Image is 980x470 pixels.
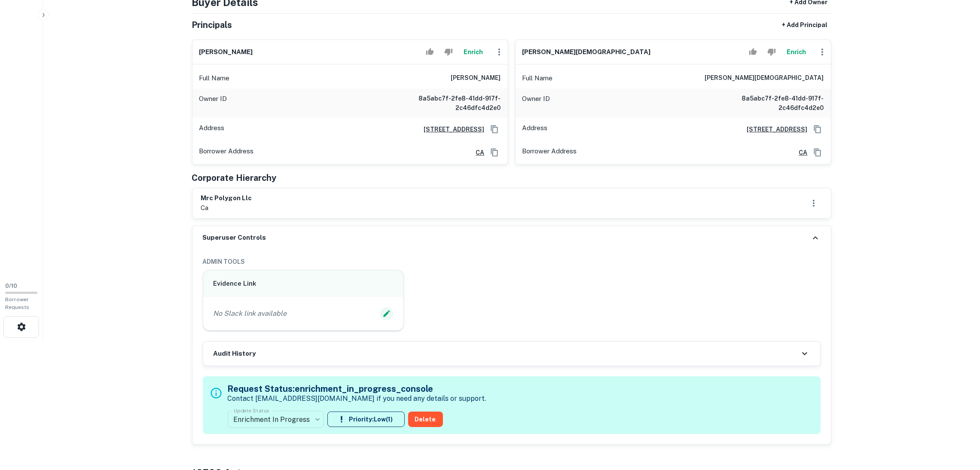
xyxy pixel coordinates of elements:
p: Owner ID [199,94,227,113]
button: Enrich [783,43,810,61]
button: Accept [745,43,760,61]
h6: Evidence Link [214,279,394,289]
button: Enrich [460,43,487,61]
label: Update Status [234,407,269,414]
h6: 8a5abc7f-2fe8-41dd-917f-2c46dfc4d2e0 [398,94,501,113]
h5: Principals [192,18,232,31]
span: Borrower Requests [5,296,29,310]
button: Copy Address [811,123,824,136]
p: Address [522,123,548,136]
h6: Superuser Controls [203,233,266,243]
p: ca [201,203,252,213]
p: Full Name [522,73,553,83]
h6: [PERSON_NAME][DEMOGRAPHIC_DATA] [522,47,651,57]
p: Address [199,123,225,136]
button: Accept [422,43,437,61]
h6: Audit History [214,349,256,359]
button: Edit Slack Link [380,307,393,320]
button: Priority:Low(1) [327,412,405,427]
h5: Corporate Hierarchy [192,171,277,184]
div: Enrichment In Progress [228,407,324,431]
h6: [PERSON_NAME][DEMOGRAPHIC_DATA] [705,73,824,83]
a: CA [792,148,808,157]
a: CA [469,148,485,157]
p: Owner ID [522,94,550,113]
h6: ADMIN TOOLS [203,257,821,266]
h6: [PERSON_NAME] [451,73,501,83]
button: Copy Address [811,146,824,159]
span: 0 / 10 [5,283,17,289]
iframe: Chat Widget [937,401,980,443]
button: Delete [408,412,443,427]
a: [STREET_ADDRESS] [740,125,808,134]
p: Borrower Address [522,146,577,159]
p: Contact [EMAIL_ADDRESS][DOMAIN_NAME] if you need any details or support. [228,394,486,404]
h6: [PERSON_NAME] [199,47,253,57]
h6: mrc polygon llc [201,193,252,203]
h5: Request Status: enrichment_in_progress_console [228,382,486,395]
p: No Slack link available [214,308,287,319]
button: Reject [764,43,779,61]
p: Full Name [199,73,230,83]
button: Reject [441,43,456,61]
h6: 8a5abc7f-2fe8-41dd-917f-2c46dfc4d2e0 [721,94,824,113]
a: [STREET_ADDRESS] [417,125,485,134]
button: + Add Principal [779,17,831,33]
button: Copy Address [488,123,501,136]
button: Copy Address [488,146,501,159]
p: Borrower Address [199,146,254,159]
